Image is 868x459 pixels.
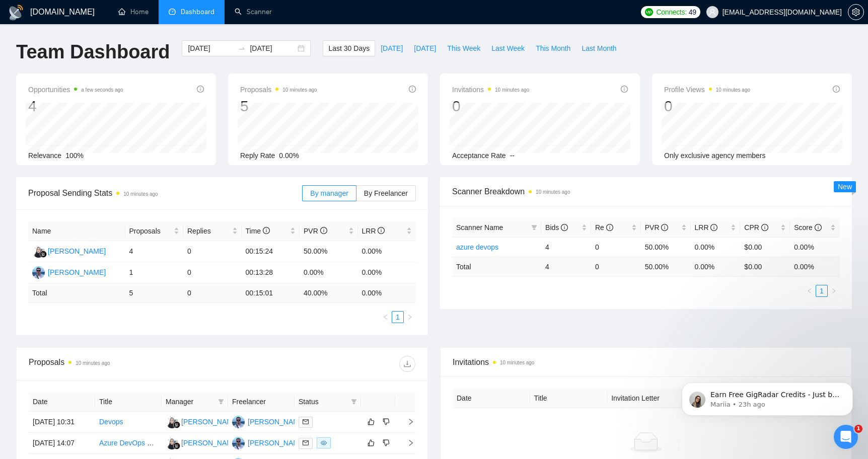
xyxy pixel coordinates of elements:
[531,224,537,231] span: filter
[838,183,852,191] span: New
[76,360,110,366] time: 10 minutes ago
[452,257,541,276] td: Total
[400,360,415,368] span: download
[486,40,530,56] button: Last Week
[300,262,358,283] td: 0.00%
[125,262,184,283] td: 1
[29,392,95,412] th: Date
[162,392,228,412] th: Manager
[48,246,106,257] div: [PERSON_NAME]
[304,227,327,235] span: PVR
[99,418,123,426] a: Devops
[81,87,123,93] time: a few seconds ago
[282,87,317,93] time: 10 minutes ago
[232,437,245,449] img: PT
[656,7,686,18] span: Connects:
[664,151,766,160] span: Only exclusive agency members
[804,285,816,297] button: left
[8,5,24,21] img: logo
[661,224,668,231] span: info-circle
[641,257,691,276] td: 50.00 %
[40,251,47,258] img: gigradar-bm.png
[399,356,415,372] button: download
[320,227,327,234] span: info-circle
[368,418,375,426] span: like
[99,439,175,447] a: Azure DevOps Engineer
[545,223,568,232] span: Bids
[380,311,392,323] button: left
[300,283,358,303] td: 40.00 %
[362,227,385,235] span: LRR
[95,412,162,433] td: Devops
[303,440,309,446] span: mail
[28,97,123,116] div: 4
[452,151,506,160] span: Acceptance Rate
[510,151,515,160] span: --
[378,227,385,234] span: info-circle
[238,44,246,52] span: swap-right
[689,7,696,18] span: 49
[691,237,741,257] td: 0.00%
[392,312,403,323] a: 1
[383,314,389,320] span: left
[321,440,327,446] span: eye
[399,439,414,446] span: right
[28,221,125,241] th: Name
[32,266,45,279] img: PT
[744,223,768,232] span: CPR
[242,241,300,262] td: 00:15:24
[246,227,270,235] span: Time
[414,43,436,54] span: [DATE]
[404,311,416,323] li: Next Page
[240,151,275,160] span: Reply Rate
[621,86,628,93] span: info-circle
[816,285,827,296] a: 1
[166,396,214,407] span: Manager
[383,418,390,426] span: dislike
[166,417,239,425] a: Y[PERSON_NAME]
[591,237,641,257] td: 0
[383,439,390,447] span: dislike
[404,311,416,323] button: right
[645,223,669,232] span: PVR
[183,262,242,283] td: 0
[854,425,862,433] span: 1
[32,245,45,258] img: Y
[358,283,416,303] td: 0.00 %
[641,237,691,257] td: 50.00%
[328,43,370,54] span: Last 30 Days
[181,416,239,427] div: [PERSON_NAME]
[250,43,296,54] input: End date
[380,437,392,449] button: dislike
[28,84,123,96] span: Opportunities
[380,416,392,428] button: dislike
[790,257,840,276] td: 0.00 %
[491,43,525,54] span: Last Week
[228,392,295,412] th: Freelancer
[456,243,498,251] a: azure devops
[166,438,239,446] a: Y[PERSON_NAME]
[561,224,568,231] span: info-circle
[848,8,863,16] span: setting
[804,285,816,297] li: Previous Page
[408,40,442,56] button: [DATE]
[183,241,242,262] td: 0
[299,396,347,407] span: Status
[32,247,106,255] a: Y[PERSON_NAME]
[323,40,375,56] button: Last 30 Days
[125,221,184,241] th: Proposals
[65,151,84,160] span: 100%
[831,288,837,294] span: right
[187,225,230,237] span: Replies
[263,227,270,234] span: info-circle
[173,442,180,449] img: gigradar-bm.png
[28,283,125,303] td: Total
[123,191,158,197] time: 10 minutes ago
[691,257,741,276] td: 0.00 %
[500,360,534,365] time: 10 minutes ago
[248,416,306,427] div: [PERSON_NAME]
[29,412,95,433] td: [DATE] 10:31
[794,223,821,232] span: Score
[452,185,840,198] span: Scanner Breakdown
